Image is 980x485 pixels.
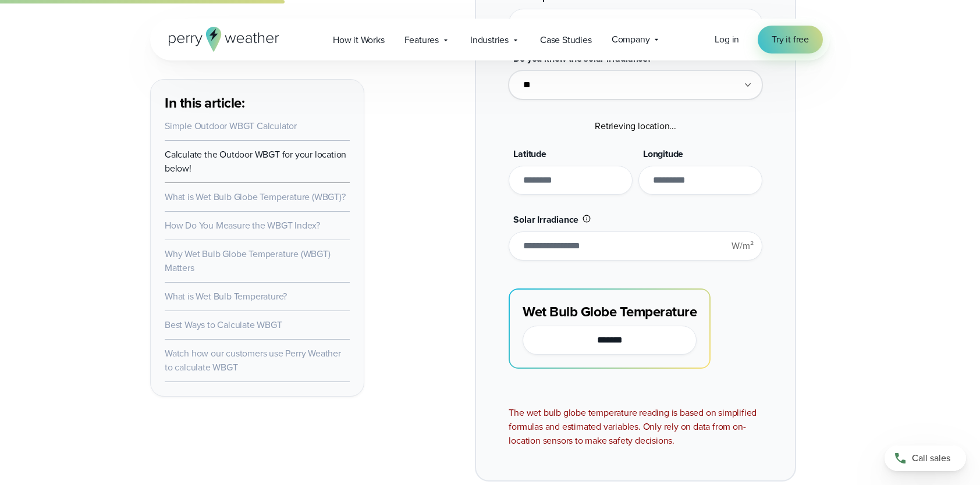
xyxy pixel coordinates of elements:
span: Case Studies [540,33,592,47]
h3: In this article: [165,94,350,112]
span: Log in [715,33,739,46]
span: Industries [470,33,509,47]
span: Company [612,33,650,47]
a: Simple Outdoor WBGT Calculator [165,119,297,133]
div: The wet bulb globe temperature reading is based on simplified formulas and estimated variables. O... [509,406,762,448]
a: Log in [715,33,739,47]
a: Watch how our customers use Perry Weather to calculate WBGT [165,347,341,374]
span: Try it free [772,33,809,47]
a: Calculate the Outdoor WBGT for your location below! [165,148,346,175]
span: Features [404,33,439,47]
span: How it Works [333,33,385,47]
a: Best Ways to Calculate WBGT [165,318,282,331]
a: How Do You Measure the WBGT Index? [165,219,320,232]
a: Why Wet Bulb Globe Temperature (WBGT) Matters [165,247,331,274]
a: How it Works [323,28,395,52]
a: Case Studies [530,28,602,52]
span: Call sales [912,451,950,465]
a: Call sales [885,445,966,471]
span: Longitude [643,147,683,161]
span: Retrieving location... [595,119,676,133]
a: Try it free [758,26,823,54]
a: What is Wet Bulb Temperature? [165,290,287,303]
span: Latitude [513,147,546,161]
a: What is Wet Bulb Globe Temperature (WBGT)? [165,190,346,204]
span: Solar Irradiance [513,213,578,226]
